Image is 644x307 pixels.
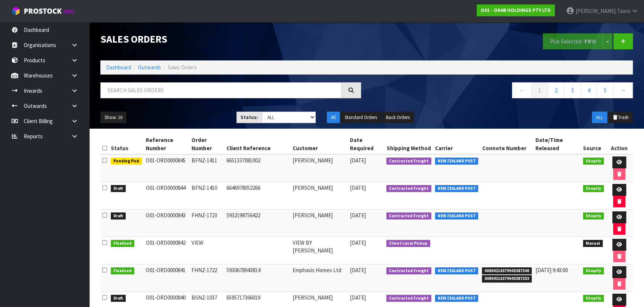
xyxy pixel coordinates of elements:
button: All [327,112,340,123]
strong: O01 - OKAB HOLDINGS PTY LTD [481,7,551,13]
button: Trash [608,112,633,123]
a: Dashboard [106,64,131,71]
strong: Status: [241,114,258,121]
a: 2 [548,82,564,98]
td: 5930678943814 [225,264,291,292]
span: 00894210379943387333 [482,275,532,283]
span: Client Local Pickup [386,240,430,247]
small: WMS [63,8,75,15]
button: ALL [592,112,607,123]
td: BFNZ-1410 [190,182,225,209]
td: [PERSON_NAME] [291,154,348,182]
span: [DATE] 9:43:00 [535,267,568,274]
span: [DATE] [350,267,366,274]
th: Connote Number [480,134,534,154]
span: Contracted Freight [386,185,431,192]
span: [DATE] [350,239,366,246]
span: Contracted Freight [386,212,431,220]
span: NEW ZEALAND POST [435,158,479,165]
button: Pick Selected -FIFO [543,33,603,49]
td: BFNZ-1411 [190,154,225,182]
nav: Page navigation [372,82,633,100]
span: [DATE] [350,294,366,301]
th: Status [109,134,144,154]
button: Show: 10 [100,112,126,123]
span: Contracted Freight [386,267,431,275]
span: Finalised [111,240,134,247]
td: O01-ORD0000844 [144,182,190,209]
th: Order Number [190,134,225,154]
span: Draft [111,185,126,192]
a: O01 - OKAB HOLDINGS PTY LTD [477,4,555,16]
span: [PERSON_NAME] [576,7,616,14]
th: Customer [291,134,348,154]
span: NEW ZEALAND POST [435,295,479,302]
th: Source [581,134,606,154]
td: O01-ORD0000842 [144,237,190,264]
button: Standard Orders [341,112,381,123]
span: Shopify [583,158,604,165]
a: → [613,82,633,98]
a: 4 [580,82,597,98]
strong: FIFO [585,38,596,45]
th: Carrier [433,134,480,154]
span: NEW ZEALAND POST [435,185,479,192]
span: ProStock [24,6,62,16]
span: Contracted Freight [386,295,431,302]
th: Date/Time Released [534,134,581,154]
td: Emphasis Homes Ltd [291,264,348,292]
td: [PERSON_NAME] [291,209,348,237]
th: Reference Number [144,134,190,154]
span: Manual [583,240,603,247]
td: VIEW [190,237,225,264]
span: [DATE] [350,184,366,191]
td: FHNZ-1723 [190,209,225,237]
th: Date Required [348,134,384,154]
span: Shopify [583,267,604,275]
span: NEW ZEALAND POST [435,212,479,220]
button: Back Orders [382,112,414,123]
td: O01-ORD0000845 [144,154,190,182]
span: Sales Orders [168,64,197,71]
th: Shipping Method [384,134,433,154]
span: 00894210379943387340 [482,267,532,275]
h1: Sales Orders [100,33,361,44]
th: Client Reference [225,134,291,154]
td: 6646978052266 [225,182,291,209]
span: Finalised [111,267,134,275]
td: O01-ORD0000841 [144,264,190,292]
span: NEW ZEALAND POST [435,267,479,275]
span: Shopify [583,295,604,302]
img: cube-alt.png [11,6,20,16]
span: Contracted Freight [386,158,431,165]
td: VIEW BY [PERSON_NAME] [291,237,348,264]
a: 1 [531,82,548,98]
input: Search sales orders [100,82,342,98]
td: O01-ORD0000843 [144,209,190,237]
span: [DATE] [350,212,366,219]
a: ← [512,82,532,98]
td: 6651337081002 [225,154,291,182]
a: 3 [564,82,581,98]
span: [DATE] [350,157,366,164]
span: Draft [111,212,126,220]
span: Taoro [617,7,630,14]
span: Draft [111,295,126,302]
td: FHNZ-1722 [190,264,225,292]
td: [PERSON_NAME] [291,182,348,209]
td: 5932198756422 [225,209,291,237]
span: Shopify [583,185,604,192]
span: Pending Pick [111,158,142,165]
span: Shopify [583,212,604,220]
a: 5 [597,82,614,98]
th: Action [606,134,633,154]
a: Outwards [138,64,161,71]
